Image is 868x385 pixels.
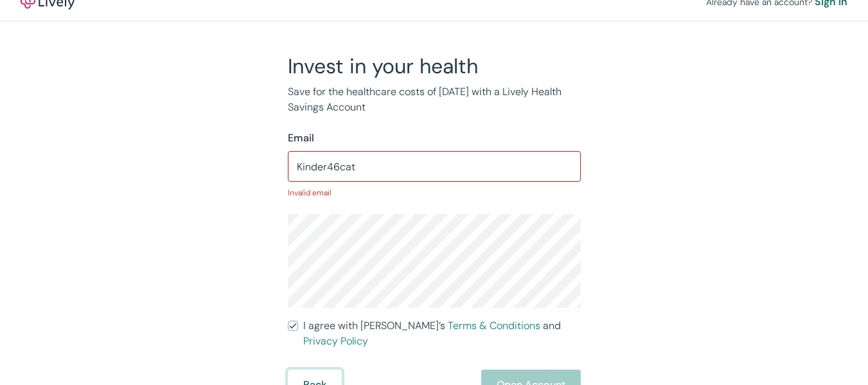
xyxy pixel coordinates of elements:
[303,334,368,348] a: Privacy Policy
[288,53,581,79] h2: Invest in your health
[448,319,540,332] a: Terms & Conditions
[303,318,581,349] span: I agree with [PERSON_NAME]’s and
[288,130,314,146] label: Email
[288,84,581,115] p: Save for the healthcare costs of [DATE] with a Lively Health Savings Account
[288,187,581,199] p: Invalid email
